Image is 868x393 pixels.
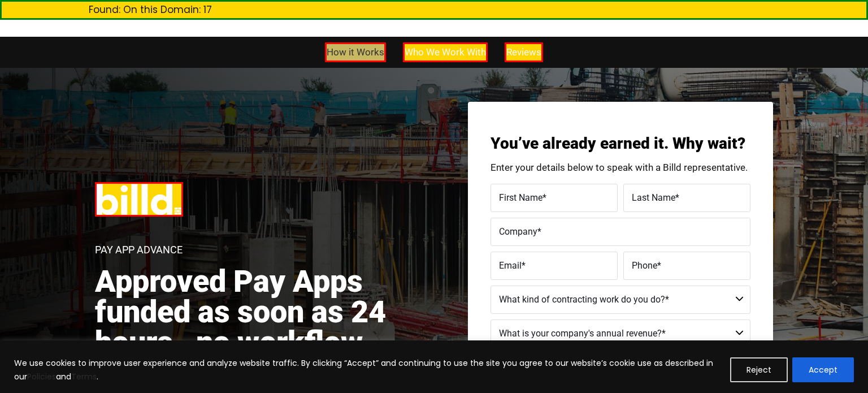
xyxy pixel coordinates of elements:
p: We use cookies to improve user experience and analyze website traffic. By clicking “Accept” and c... [14,356,722,383]
h3: You’ve already earned it. Why wait? [491,136,750,152]
a: How it Works [325,42,386,62]
p: Enter your details below to speak with a Billd representative. [491,163,750,172]
span: How it Works [327,44,384,61]
h1: Pay App Advance [95,245,183,255]
a: Policies [27,371,56,382]
span: First Name [499,192,542,202]
a: Terms [71,371,97,382]
h2: Approved Pay Apps funded as soon as 24 hours—no workflow changes required [95,266,446,388]
span: Who We Work With [405,44,486,61]
a: Who We Work With [403,42,488,62]
span: Reviews [506,44,541,61]
span: Company [499,226,537,236]
span: Email [499,260,522,270]
span: Phone [632,260,657,270]
span: Last Name [632,192,675,202]
button: Accept [792,357,854,382]
button: Reject [730,357,788,382]
a: Reviews [505,42,543,62]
